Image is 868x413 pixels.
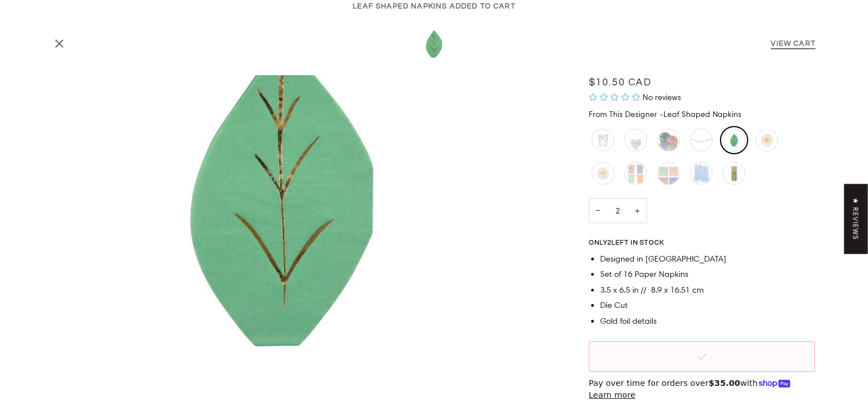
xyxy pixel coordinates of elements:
[659,108,663,119] span: -
[600,315,815,327] li: Gold foil details
[753,125,781,154] li: Wild Daisy Napkins
[411,21,457,66] img: Leaf Shaped Party Napkins
[53,25,66,62] button: Close
[687,159,715,187] li: Blue Daisy Candles
[622,125,650,154] li: Floral Heart Napkins - Small
[589,198,647,223] input: Quantity
[589,159,617,187] li: Wild Daisy Plates
[589,341,815,371] button: Add to Cart
[622,159,650,187] li: Daisy Pattern Cups
[607,240,611,246] span: 2
[600,284,815,296] li: 3.5 x 6.5 in // 8.9 x 16.51 cm
[654,125,683,154] li: Floral Chinoiserie Lattice Plates
[628,198,647,223] button: Increase quantity
[589,77,652,88] span: $10.50 CAD
[589,108,657,119] span: From This Designer
[844,184,868,254] div: Click to open Judge.me floating reviews tab
[600,299,815,312] li: Die Cut
[589,125,617,154] li: Floral Cups
[353,2,447,10] span: Leaf Shaped Napkins
[643,92,681,102] span: No reviews
[659,108,741,119] span: Leaf Shaped Napkins
[720,125,748,154] li: Leaf Shaped Napkins
[687,125,715,154] li: Garden Party Scallop Garland
[589,240,670,246] span: Only left in stock
[589,198,607,223] button: Decrease quantity
[450,2,515,10] span: Added to cart
[600,268,815,281] li: Set of 16 Paper Napkins
[600,253,815,265] li: Designed in [GEOGRAPHIC_DATA]
[771,40,815,47] a: View Cart
[720,159,748,187] li: Pastel Floral Candles
[654,159,683,187] li: Daisy Pattern Napkins - Large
